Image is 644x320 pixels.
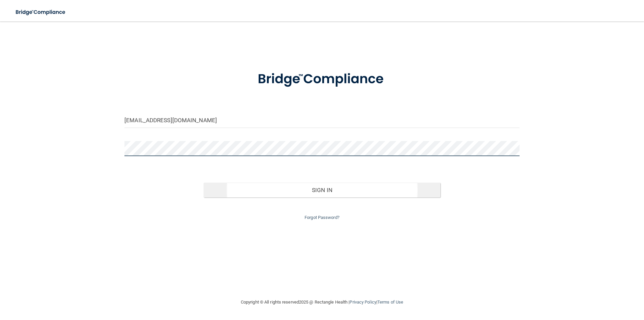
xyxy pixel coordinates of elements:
[244,62,400,97] img: bridge_compliance_login_screen.278c3ca4.svg
[10,5,72,19] img: bridge_compliance_login_screen.278c3ca4.svg
[377,300,403,305] a: Terms of Use
[200,291,444,313] div: Copyright © All rights reserved 2025 @ Rectangle Health | |
[204,183,441,197] button: Sign In
[305,215,339,220] a: Forgot Password?
[124,113,520,128] input: Email
[350,300,376,305] a: Privacy Policy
